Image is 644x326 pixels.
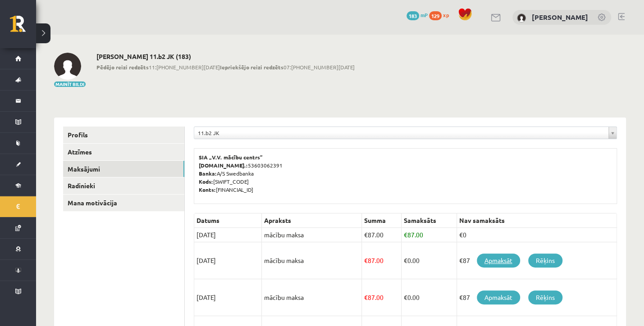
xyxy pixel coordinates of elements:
[194,127,617,139] a: 11.b2 JK
[96,63,355,71] span: 11:[PHONE_NUMBER][DATE] 07:[PHONE_NUMBER][DATE]
[194,279,262,316] td: [DATE]
[63,127,184,143] a: Profils
[364,256,368,264] span: €
[457,213,617,228] th: Nav samaksāts
[457,228,617,242] td: €0
[517,14,526,23] img: Sandra Letinska
[262,228,362,242] td: mācību maksa
[198,127,605,139] span: 11.b2 JK
[401,213,457,228] th: Samaksāts
[443,11,449,18] span: xp
[362,279,401,316] td: 87.00
[199,186,216,193] b: Konts:
[199,154,263,161] b: SIA „V.V. mācību centrs”
[96,53,355,60] h2: [PERSON_NAME] 11.b2 JK (183)
[364,293,368,301] span: €
[262,242,362,279] td: mācību maksa
[401,279,457,316] td: 0.00
[404,293,407,301] span: €
[477,254,520,267] a: Apmaksāt
[477,290,520,304] a: Apmaksāt
[401,228,457,242] td: 87.00
[63,177,184,194] a: Radinieki
[406,11,428,18] a: 183 mP
[262,213,362,228] th: Apraksts
[96,63,149,71] b: Pēdējo reizi redzēts
[401,242,457,279] td: 0.00
[457,279,617,316] td: €87
[199,170,217,177] b: Banka:
[262,279,362,316] td: mācību maksa
[528,290,562,304] a: Rēķins
[63,144,184,160] a: Atzīmes
[404,256,407,264] span: €
[532,13,588,22] a: [PERSON_NAME]
[429,11,442,20] span: 129
[199,178,213,185] b: Kods:
[457,242,617,279] td: €87
[404,231,407,239] span: €
[194,228,262,242] td: [DATE]
[220,63,283,71] b: Iepriekšējo reizi redzēts
[194,213,262,228] th: Datums
[429,11,453,18] a: 129 xp
[364,231,368,239] span: €
[54,53,81,80] img: Sandra Letinska
[420,11,428,18] span: mP
[63,195,184,211] a: Mana motivācija
[54,81,86,87] button: Mainīt bildi
[199,153,612,194] p: 53603062391 A/S Swedbanka [SWIFT_CODE] [FINANCIAL_ID]
[528,254,562,267] a: Rēķins
[194,242,262,279] td: [DATE]
[362,228,401,242] td: 87.00
[63,161,184,177] a: Maksājumi
[362,213,401,228] th: Summa
[406,11,419,20] span: 183
[10,16,36,38] a: Rīgas 1. Tālmācības vidusskola
[362,242,401,279] td: 87.00
[199,162,248,169] b: [DOMAIN_NAME].:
